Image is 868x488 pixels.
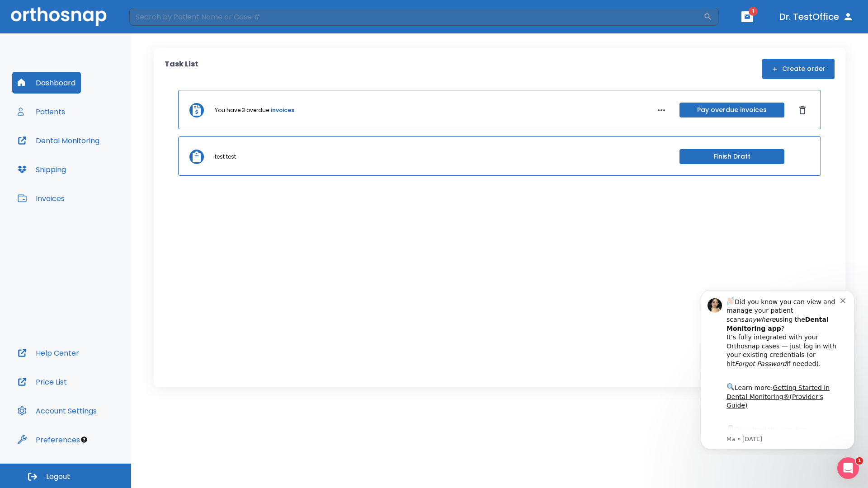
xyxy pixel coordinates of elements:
[12,188,70,209] button: Invoices
[679,103,784,117] button: Pay overdue invoices
[39,153,153,161] p: Message from Ma, sent 5w ago
[12,400,102,422] button: Account Settings
[12,130,105,151] button: Dental Monitoring
[837,457,859,479] iframe: Intercom live chat
[215,153,236,161] p: test test
[776,9,857,25] button: Dr. TestOffice
[795,103,810,117] button: Dismiss
[12,101,71,122] button: Patients
[749,7,758,16] span: 1
[39,144,120,160] a: App Store
[80,436,88,444] div: Tooltip anchor
[762,59,835,79] button: Create order
[129,8,703,26] input: Search by Patient Name or Case #
[153,14,160,21] button: Dismiss notification
[39,142,153,188] div: Download the app: | ​ Let us know if you need help getting started!
[46,472,70,482] span: Logout
[12,342,85,364] button: Help Center
[12,429,85,450] button: Preferences
[215,106,269,114] p: You have 3 overdue
[856,457,863,465] span: 1
[12,371,72,393] button: Price List
[687,282,868,455] iframe: Intercom notifications message
[11,7,107,26] img: Orthosnap
[12,159,71,180] button: Shipping
[271,106,294,114] a: invoices
[12,72,81,94] button: Dashboard
[679,149,784,164] button: Finish Draft
[165,59,198,79] p: Task List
